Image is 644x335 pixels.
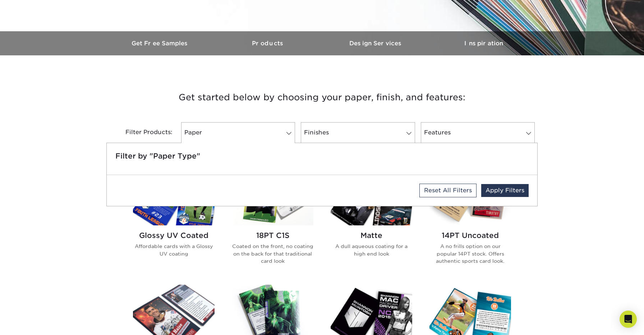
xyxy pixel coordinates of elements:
[106,122,178,143] div: Filter Products:
[214,31,322,55] a: Products
[232,231,313,240] h2: 18PT C1S
[430,31,538,55] a: Inspiration
[322,31,430,55] a: Design Services
[429,169,511,276] a: 14PT Uncoated Trading Cards 14PT Uncoated A no frills option on our popular 14PT stock. Offers au...
[301,122,415,143] a: Finishes
[331,231,412,240] h2: Matte
[322,40,430,47] h3: Design Services
[181,122,295,143] a: Paper
[106,31,214,55] a: Get Free Samples
[232,169,313,276] a: 18PT C1S Trading Cards 18PT C1S Coated on the front, no coating on the back for that traditional ...
[419,184,477,197] a: Reset All Filters
[429,231,511,240] h2: 14PT Uncoated
[115,152,529,160] h5: Filter by "Paper Type"
[133,231,215,240] h2: Glossy UV Coated
[214,40,322,47] h3: Products
[430,40,538,47] h3: Inspiration
[331,243,412,257] p: A dull aqueous coating for a high end look
[232,243,313,265] p: Coated on the front, no coating on the back for that traditional card look
[112,81,532,114] h3: Get started below by choosing your paper, finish, and features:
[429,243,511,265] p: A no frills option on our popular 14PT stock. Offers authentic sports card look.
[2,313,61,332] iframe: Google Customer Reviews
[481,184,529,197] a: Apply Filters
[106,40,214,47] h3: Get Free Samples
[133,243,215,257] p: Affordable cards with a Glossy UV coating
[331,169,412,276] a: Matte Trading Cards Matte A dull aqueous coating for a high end look
[421,122,535,143] a: Features
[620,311,637,328] div: Open Intercom Messenger
[133,169,215,276] a: Glossy UV Coated Trading Cards Glossy UV Coated Affordable cards with a Glossy UV coating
